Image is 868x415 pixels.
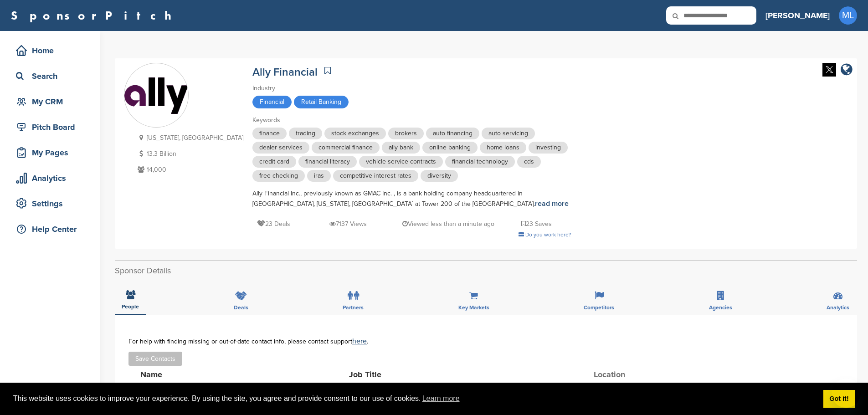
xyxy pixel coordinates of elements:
span: Agencies [709,305,732,310]
span: free checking [252,170,305,182]
span: Do you work here? [525,231,571,238]
h2: Sponsor Details [115,265,857,277]
button: Save Contacts [128,352,182,366]
div: Home [14,42,91,59]
span: stock exchanges [324,128,386,139]
a: My Pages [9,142,91,163]
span: dealer services [252,142,309,154]
span: Key Markets [458,305,489,310]
div: Job Title [349,370,486,379]
div: Pitch Board [14,119,91,135]
a: My CRM [9,91,91,112]
a: company link [841,63,853,78]
p: [US_STATE], [GEOGRAPHIC_DATA] [135,132,243,143]
span: cds [517,156,541,168]
a: Settings [9,193,91,214]
span: home loans [480,142,526,154]
p: 13.3 Billion [135,148,243,159]
div: Keywords [252,115,571,125]
a: Do you work here? [519,231,571,238]
span: trading [289,128,322,139]
a: Analytics [9,168,91,189]
div: Settings [14,195,91,212]
p: 23 Deals [257,218,290,230]
div: For help with finding missing or out-of-date contact info, please contact support . [128,338,843,345]
a: Home [9,40,91,61]
a: Help Center [9,219,91,240]
div: Industry [252,83,571,93]
a: Search [9,66,91,87]
div: Name [140,370,241,379]
span: Analytics [827,305,849,310]
span: credit card [252,156,296,168]
p: 14,000 [135,164,243,175]
span: Deals [234,305,248,310]
div: My Pages [14,144,91,161]
span: commercial finance [312,142,380,154]
div: My CRM [14,93,91,110]
span: auto servicing [482,128,535,139]
span: Partners [343,305,364,310]
p: 23 Saves [521,218,552,230]
p: 7137 Views [329,218,367,230]
span: Retail Banking [294,96,349,108]
a: learn more about cookies [421,392,461,405]
span: Competitors [584,305,614,310]
a: here [352,337,367,346]
img: Twitter white [822,63,836,77]
div: Location [594,370,662,379]
span: People [122,304,139,309]
a: dismiss cookie message [823,390,855,408]
a: read more [535,199,569,208]
span: diversity [421,170,458,182]
span: Financial [252,96,292,108]
a: Ally Financial [252,66,318,79]
span: finance [252,128,287,139]
h3: [PERSON_NAME] [765,9,830,22]
span: auto financing [426,128,479,139]
div: Analytics [14,170,91,186]
span: iras [307,170,331,182]
span: online banking [422,142,478,154]
p: Viewed less than a minute ago [402,218,494,230]
div: Search [14,68,91,84]
a: [PERSON_NAME] [765,5,830,26]
span: This website uses cookies to improve your experience. By using the site, you agree and provide co... [13,392,816,405]
a: SponsorPitch [11,10,177,21]
img: Sponsorpitch & Ally Financial [124,77,188,114]
a: Pitch Board [9,117,91,138]
span: ally bank [382,142,420,154]
span: vehicle service contracts [359,156,443,168]
span: investing [529,142,568,154]
span: competitive interest rates [333,170,418,182]
span: brokers [388,128,424,139]
span: ML [839,6,857,25]
span: financial literacy [298,156,357,168]
div: Ally Financial Inc., previously known as GMAC Inc. , is a bank holding company headquartered in [... [252,189,571,209]
iframe: Button to launch messaging window [832,379,861,408]
div: Help Center [14,221,91,237]
span: financial technology [445,156,515,168]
